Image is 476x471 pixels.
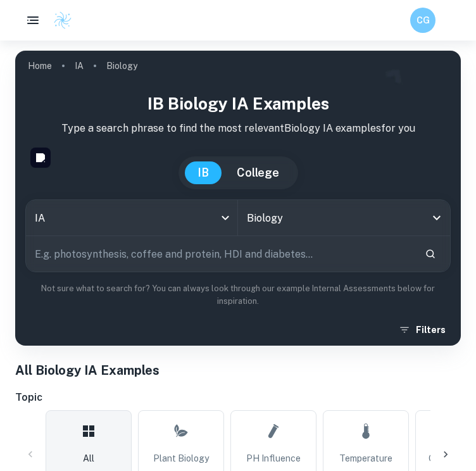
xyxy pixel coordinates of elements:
a: IA [75,57,84,75]
div: IA [26,200,237,235]
button: Open [428,209,446,227]
button: Filters [396,318,451,341]
img: profile cover [15,51,461,346]
h6: CG [416,13,430,27]
h1: IB Biology IA examples [25,91,451,116]
h1: All Biology IA Examples [15,361,461,380]
p: Biology [106,59,137,73]
span: pH Influence [246,451,301,465]
button: CG [410,8,435,33]
span: All [83,451,94,465]
h6: Topic [15,390,461,405]
span: Plant Biology [153,451,209,465]
input: E.g. photosynthesis, coffee and protein, HDI and diabetes... [26,236,415,272]
button: IB [185,161,222,184]
a: Home [28,57,52,75]
button: College [224,161,292,184]
a: Clastify logo [46,11,72,30]
p: Type a search phrase to find the most relevant Biology IA examples for you [25,121,451,136]
p: Not sure what to search for? You can always look through our example Internal Assessments below f... [25,282,451,308]
button: Search [420,243,441,265]
span: Temperature [339,451,392,465]
img: Clastify logo [53,11,72,30]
